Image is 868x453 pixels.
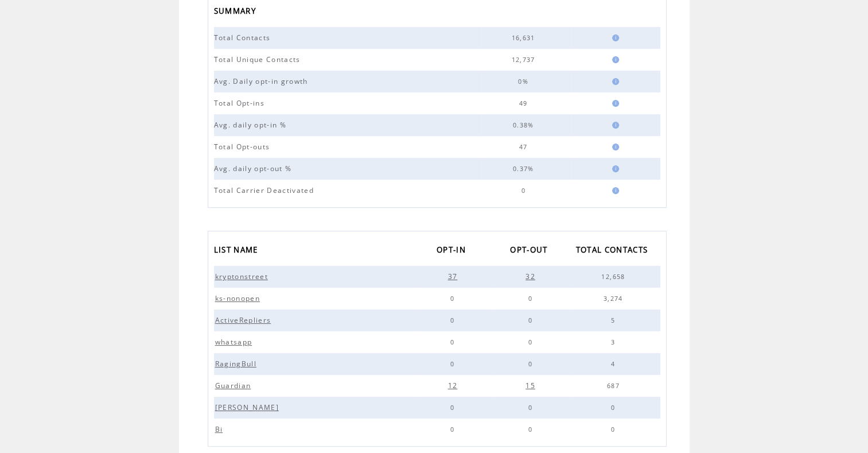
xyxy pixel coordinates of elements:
span: ActiveRepliers [215,315,274,325]
span: 0 [528,338,535,346]
span: 0 [450,316,457,324]
a: ActiveRepliers [214,316,275,324]
img: help.gif [609,100,619,107]
span: 687 [607,382,622,390]
span: LIST NAME [214,242,261,261]
span: TOTAL CONTACTS [576,242,651,261]
a: 12 [447,381,462,389]
span: 0 [611,404,618,412]
span: Avg. daily opt-out % [214,164,295,173]
a: 32 [524,272,539,280]
span: 49 [519,99,531,107]
span: whatsapp [215,337,255,347]
span: ks-nonopen [215,293,263,303]
a: ks-nonopen [214,294,264,302]
a: 37 [447,272,462,280]
span: 5 [611,316,618,324]
a: Bi [214,425,227,433]
span: 0 [528,404,535,412]
img: help.gif [609,122,619,129]
span: 0 [450,338,457,346]
a: whatsapp [214,338,256,346]
a: [PERSON_NAME] [214,403,283,411]
span: Total Carrier Deactivated [214,185,317,195]
span: 0 [450,404,457,412]
span: Total Contacts [214,33,274,42]
span: 0% [518,78,531,86]
span: [PERSON_NAME] [215,402,282,412]
img: help.gif [609,187,619,194]
span: 37 [448,272,461,281]
img: help.gif [609,165,619,172]
span: RagingBull [215,359,259,369]
a: RagingBull [214,359,260,367]
span: 4 [611,360,618,368]
span: 0.38% [513,121,537,129]
span: 0 [611,425,618,433]
span: 32 [526,272,538,281]
span: Guardian [215,381,254,390]
a: LIST NAME [214,242,264,261]
img: help.gif [609,56,619,63]
span: 0 [528,295,535,303]
span: 16,631 [512,34,538,42]
img: help.gif [609,144,619,150]
a: Guardian [214,381,255,389]
span: Total Opt-outs [214,142,273,152]
span: 12 [448,381,461,390]
span: Total Unique Contacts [214,55,303,64]
span: 0 [450,360,457,368]
span: 0 [521,187,528,195]
span: 3,274 [604,295,626,303]
span: 0 [450,425,457,433]
span: 47 [519,143,531,151]
span: 15 [526,381,538,390]
span: Bi [215,424,226,434]
a: OPT-OUT [510,242,553,261]
span: Avg. daily opt-in % [214,120,289,130]
span: 12,737 [512,56,538,64]
span: 0 [528,316,535,324]
span: OPT-OUT [510,242,550,261]
span: kryptonstreet [215,272,271,281]
span: OPT-IN [437,242,469,261]
span: Total Opt-ins [214,98,267,108]
span: 0.37% [513,165,537,173]
a: kryptonstreet [214,272,272,280]
span: 12,658 [601,273,628,281]
a: 15 [524,381,539,389]
a: OPT-IN [437,242,472,261]
span: 0 [450,295,457,303]
span: 0 [528,425,535,433]
img: help.gif [609,78,619,85]
span: SUMMARY [214,3,259,22]
span: 0 [528,360,535,368]
img: help.gif [609,34,619,41]
a: TOTAL CONTACTS [576,242,654,261]
span: Avg. Daily opt-in growth [214,76,311,86]
span: 3 [611,338,618,346]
